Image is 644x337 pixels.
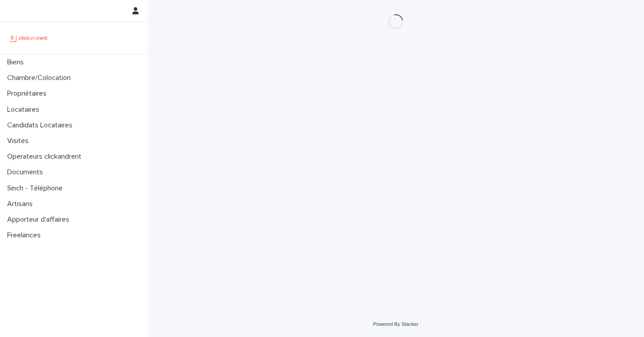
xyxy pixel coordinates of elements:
p: Propriétaires [4,89,54,98]
a: Powered By Stacker [373,321,418,327]
p: Candidats Locataires [4,121,80,130]
p: Documents [4,168,50,177]
p: Chambre/Colocation [4,74,78,82]
p: Apporteur d'affaires [4,215,76,224]
p: Biens [4,58,31,67]
p: Operateurs clickandrent [4,152,89,161]
img: UCB0brd3T0yccxBKYDjQ [7,29,51,47]
p: Visites [4,137,36,145]
p: Freelances [4,231,48,240]
p: Locataires [4,105,47,114]
p: Artisans [4,200,40,208]
p: Sinch - Téléphone [4,184,70,193]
